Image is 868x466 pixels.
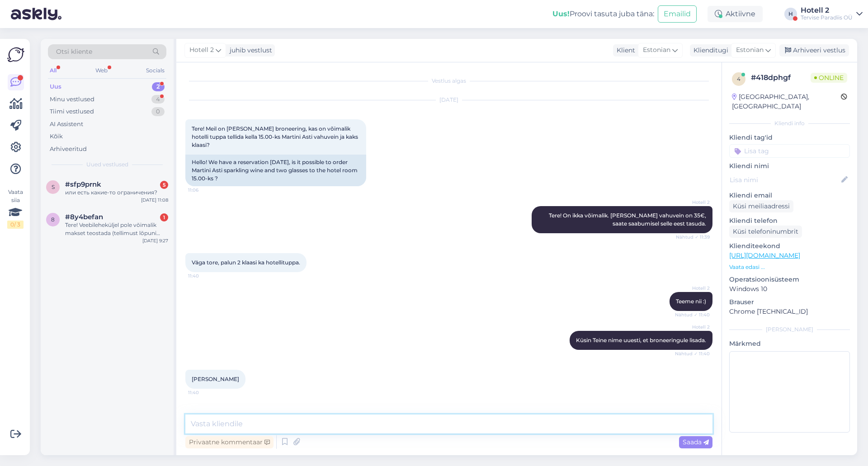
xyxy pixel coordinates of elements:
[729,144,850,158] input: Lisa tag
[801,14,853,21] div: Tervise Paradiis OÜ
[141,197,168,203] div: [DATE] 11:08
[751,72,811,83] div: # 418dphgf
[160,181,168,189] div: 5
[50,120,83,129] div: AI Assistent
[192,125,359,148] span: Tere! Meil on [PERSON_NAME] broneering, kas on võimalik hotelli tuppa tellida kella 15.00-ks Mart...
[552,9,654,19] div: Proovi tasuta juba täna:
[226,46,272,55] div: juhib vestlust
[729,200,793,212] div: Küsi meiliaadressi
[94,65,109,76] div: Web
[151,95,165,104] div: 4
[729,325,850,334] div: [PERSON_NAME]
[729,275,850,284] p: Operatsioonisüsteem
[708,6,763,22] div: Aktiivne
[50,145,87,154] div: Arhiveeritud
[48,65,58,76] div: All
[736,45,764,55] span: Estonian
[729,263,850,271] p: Vaata edasi ...
[729,284,850,294] p: Windows 10
[50,82,61,91] div: Uus
[729,161,850,171] p: Kliendi nimi
[811,73,847,83] span: Online
[676,285,710,292] span: Hotell 2
[729,226,802,238] div: Küsi telefoninumbrit
[52,184,55,190] span: s
[188,187,222,193] span: 11:06
[142,237,168,244] div: [DATE] 9:27
[729,191,850,200] p: Kliendi email
[683,438,709,446] span: Saada
[729,297,850,307] p: Brauser
[192,259,300,266] span: Väga tore, palun 2 klaasi ka hotellituppa.
[613,46,635,55] div: Klient
[729,307,850,316] p: Chrome [TECHNICAL_ID]
[7,188,24,229] div: Vaata siia
[801,7,853,14] div: Hotell 2
[676,234,710,240] span: Nähtud ✓ 11:39
[729,339,850,348] p: Märkmed
[185,436,274,448] div: Privaatne kommentaar
[676,324,710,330] span: Hotell 2
[151,107,165,116] div: 0
[192,376,239,382] span: [PERSON_NAME]
[51,216,55,223] span: 8
[86,160,128,169] span: Uued vestlused
[737,75,741,82] span: 4
[185,96,712,104] div: [DATE]
[56,47,92,56] span: Otsi kliente
[188,273,222,279] span: 11:40
[676,298,706,305] span: Teeme nii :)
[185,77,712,85] div: Vestlus algas
[729,251,800,259] a: [URL][DOMAIN_NAME]
[784,8,797,20] div: H
[576,337,706,344] span: Küsin Teine nime uuesti, et broneeringule lisada.
[690,46,728,55] div: Klienditugi
[144,65,166,76] div: Socials
[779,44,849,56] div: Arhiveeri vestlus
[729,119,850,127] div: Kliendi info
[549,212,708,227] span: Tere! On ikka võimalik. [PERSON_NAME] vahuvein on 35€, saate saabumisel selle eest tasuda.
[65,213,103,221] span: #8y4befan
[50,95,94,104] div: Minu vestlused
[729,133,850,142] p: Kliendi tag'id
[50,132,63,141] div: Kõik
[658,5,697,23] button: Emailid
[730,175,840,185] input: Lisa nimi
[65,188,168,197] div: или есть какие-то ограничения?
[7,221,24,229] div: 0 / 3
[732,92,841,111] div: [GEOGRAPHIC_DATA], [GEOGRAPHIC_DATA]
[729,216,850,226] p: Kliendi telefon
[801,7,863,21] a: Hotell 2Tervise Paradiis OÜ
[50,107,94,116] div: Tiimi vestlused
[160,213,168,221] div: 1
[188,389,222,396] span: 11:40
[675,350,710,357] span: Nähtud ✓ 11:40
[185,155,366,186] div: Hello! We have a reservation [DATE], is it possible to order Martini Asti sparkling wine and two ...
[7,46,24,63] img: Askly Logo
[729,241,850,251] p: Klienditeekond
[676,199,710,206] span: Hotell 2
[552,9,570,18] b: Uus!
[152,82,165,91] div: 2
[643,45,670,55] span: Estonian
[65,180,101,188] span: #sfp9prnk
[189,45,214,55] span: Hotell 2
[675,311,710,318] span: Nähtud ✓ 11:40
[65,221,168,237] div: Tere! Veebileheküljel pole võimalik makset teostada (tellimust lõpuni viia). Kõik väljad on täide...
